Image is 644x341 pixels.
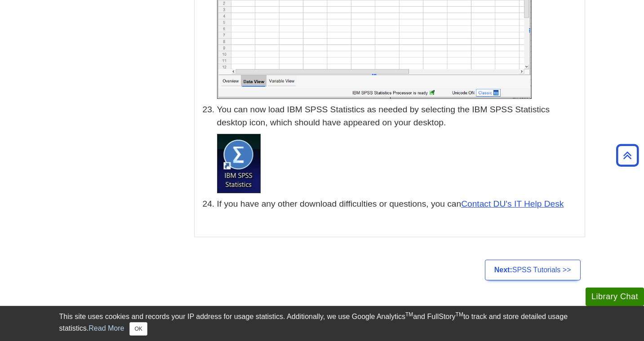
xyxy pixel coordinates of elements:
a: Back to Top [613,149,642,161]
sup: TM [456,311,463,318]
a: Read More [89,324,124,332]
li: If you have any other download difficulties or questions, you can [217,198,580,211]
button: Library Chat [586,288,644,306]
a: Next:SPSS Tutorials >> [485,260,581,280]
button: Close [129,322,147,336]
p: You can now load IBM SPSS Statistics as needed by selecting the IBM SPSS Statistics desktop icon,... [217,103,580,129]
strong: Next: [494,266,512,274]
a: Contact DU's IT Help Desk [461,199,564,208]
sup: TM [405,311,413,318]
div: This site uses cookies and records your IP address for usage statistics. Additionally, we use Goo... [59,311,585,336]
img: SPSS desktop icon for PC. [217,134,261,193]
